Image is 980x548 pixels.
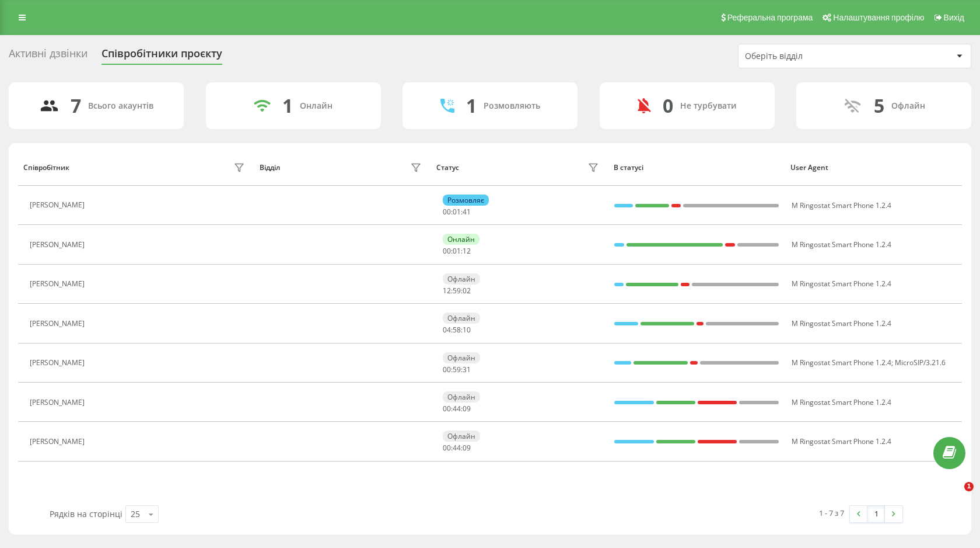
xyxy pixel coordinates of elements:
[282,95,293,117] div: 1
[453,246,461,256] span: 01
[443,444,471,452] div: : :
[71,95,81,117] div: 7
[792,318,891,328] span: M Ringostat Smart Phone 1.2.4
[463,207,471,217] span: 41
[727,13,813,22] span: Реферальна програма
[443,313,480,324] div: Офлайн
[443,325,451,335] span: 04
[30,438,87,446] div: [PERSON_NAME]
[30,320,87,328] div: [PERSON_NAME]
[463,404,471,414] span: 09
[443,404,451,414] span: 00
[50,508,123,519] span: Рядків на сторінці
[453,404,461,414] span: 44
[443,366,471,374] div: : :
[443,443,451,453] span: 00
[792,240,891,249] span: M Ringostat Smart Phone 1.2.4
[88,101,153,111] div: Всього акаунтів
[792,279,891,289] span: M Ringostat Smart Phone 1.2.4
[895,358,946,367] span: MicroSIP/3.21.6
[443,273,480,285] div: Офлайн
[30,241,87,249] div: [PERSON_NAME]
[867,506,885,522] a: 1
[466,95,477,117] div: 1
[944,13,964,22] span: Вихід
[453,286,461,296] span: 59
[453,443,461,453] span: 44
[443,195,489,206] div: Розмовляє
[463,286,471,296] span: 02
[260,164,280,172] div: Відділ
[9,47,87,65] div: Активні дзвінки
[30,280,87,288] div: [PERSON_NAME]
[443,365,451,374] span: 00
[436,164,459,172] div: Статус
[23,164,69,172] div: Співробітник
[484,101,540,111] div: Розмовляють
[463,443,471,453] span: 09
[745,51,884,61] div: Оберіть відділ
[792,397,891,407] span: M Ringostat Smart Phone 1.2.4
[443,326,471,334] div: : :
[131,508,140,520] div: 25
[443,287,471,295] div: : :
[453,365,461,374] span: 59
[874,95,884,117] div: 5
[443,208,471,216] div: : :
[30,398,87,407] div: [PERSON_NAME]
[940,482,968,510] iframe: Intercom live chat
[792,200,891,210] span: M Ringostat Smart Phone 1.2.4
[443,247,471,255] div: : :
[30,201,87,209] div: [PERSON_NAME]
[443,352,480,363] div: Офлайн
[300,101,332,111] div: Онлайн
[663,95,673,117] div: 0
[443,207,451,217] span: 00
[463,325,471,335] span: 10
[443,431,480,442] div: Офлайн
[443,286,451,296] span: 12
[680,101,737,111] div: Не турбувати
[463,246,471,256] span: 12
[101,47,222,65] div: Співробітники проєкту
[30,359,87,367] div: [PERSON_NAME]
[792,436,891,446] span: M Ringostat Smart Phone 1.2.4
[819,507,844,519] div: 1 - 7 з 7
[443,246,451,256] span: 00
[453,325,461,335] span: 58
[792,358,891,367] span: M Ringostat Smart Phone 1.2.4
[443,234,480,245] div: Онлайн
[790,164,957,172] div: User Agent
[453,207,461,217] span: 01
[964,482,974,491] span: 1
[891,101,925,111] div: Офлайн
[833,13,924,22] span: Налаштування профілю
[443,391,480,403] div: Офлайн
[614,164,780,172] div: В статусі
[463,365,471,374] span: 31
[443,405,471,413] div: : :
